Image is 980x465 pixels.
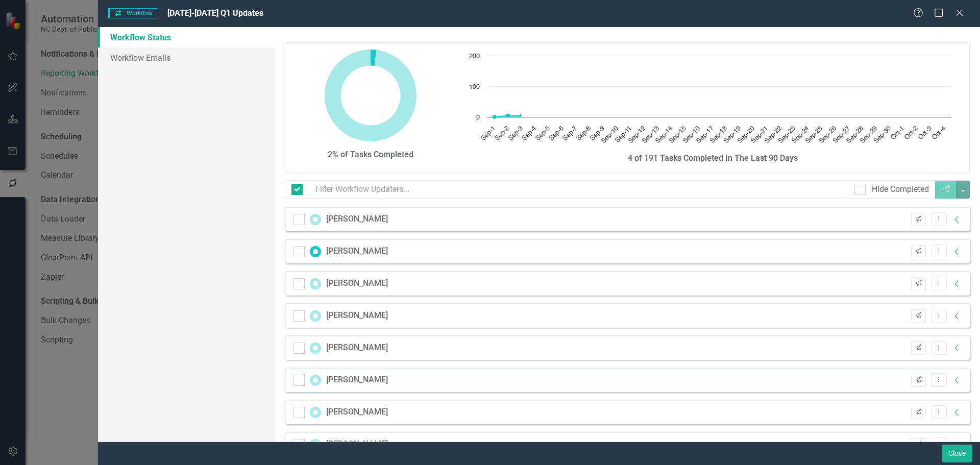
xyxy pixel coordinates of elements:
[476,114,480,121] text: 0
[777,125,796,144] text: Sep-23
[506,113,510,117] path: Sep-2, 4. Tasks Completed.
[98,47,275,68] a: Workflow Emails
[464,51,956,153] svg: Interactive chart
[519,113,523,117] path: Sep-3, 4. Tasks Completed.
[507,125,524,142] text: Sep-3
[98,27,275,47] a: Workflow Status
[668,125,688,144] text: Sep-15
[493,125,510,142] text: Sep-2
[695,125,715,144] text: Sep-17
[326,406,388,418] div: [PERSON_NAME]
[328,150,413,159] strong: 2% of Tasks Completed
[326,374,388,386] div: [PERSON_NAME]
[561,125,578,142] text: Sep-7
[791,125,810,144] text: Sep-24
[309,180,849,199] input: Filter Workflow Updaters...
[534,125,551,142] text: Sep-5
[942,445,972,462] button: Close
[641,125,660,144] text: Sep-13
[575,125,592,142] text: Sep-8
[480,125,497,142] text: Sep-1
[917,125,933,141] text: Oct-3
[654,125,674,144] text: Sep-14
[818,125,837,144] text: Sep-26
[548,125,565,142] text: Sep-6
[600,125,619,144] text: Sep-10
[736,125,755,144] text: Sep-20
[872,125,892,144] text: Sep-30
[750,125,769,144] text: Sep-21
[627,125,647,144] text: Sep-12
[492,115,496,119] path: Sep-1, 0. Tasks Completed.
[469,53,480,60] text: 200
[723,125,742,144] text: Sep-19
[464,51,962,153] div: Chart. Highcharts interactive chart.
[764,125,783,144] text: Sep-22
[589,125,605,142] text: Sep-9
[709,125,728,144] text: Sep-18
[326,310,388,322] div: [PERSON_NAME]
[326,278,388,289] div: [PERSON_NAME]
[326,438,388,450] div: [PERSON_NAME]
[859,125,878,144] text: Sep-29
[903,125,919,141] text: Oct-2
[930,125,946,141] text: Oct-4
[469,84,480,90] text: 100
[326,342,388,354] div: [PERSON_NAME]
[845,125,865,144] text: Sep-28
[521,125,537,142] text: Sep-4
[326,213,388,225] div: [PERSON_NAME]
[804,125,824,144] text: Sep-25
[681,125,701,144] text: Sep-16
[614,125,633,144] text: Sep-11
[890,125,905,141] text: Oct-1
[108,8,157,18] span: Workflow
[872,184,929,195] div: Hide Completed
[326,246,388,257] div: [PERSON_NAME]
[628,153,798,163] strong: 4 of 191 Tasks Completed In The Last 90 Days
[167,8,263,18] span: [DATE]-[DATE] Q1 Updates
[831,125,851,144] text: Sep-27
